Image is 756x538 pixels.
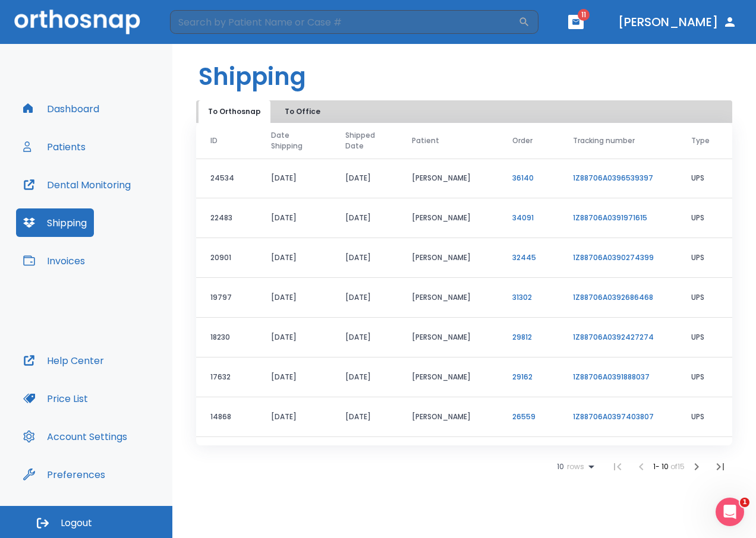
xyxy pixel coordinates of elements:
span: 11 [578,9,590,21]
span: ID [210,135,218,146]
button: [PERSON_NAME] [613,11,742,33]
a: 1Z88706A0391971615 [573,213,647,223]
td: [PERSON_NAME] [398,238,499,278]
button: Invoices [16,246,92,275]
span: rows [564,463,584,471]
td: [PERSON_NAME] [398,397,499,437]
span: Shipped Date [345,130,383,151]
td: [DATE] [257,159,331,198]
span: 1 - 10 [653,461,670,471]
td: [DATE] [331,238,398,278]
span: 10 [557,463,564,471]
div: tabs [199,100,335,123]
td: 14868 [196,397,257,437]
button: Price List [16,384,95,413]
td: [DATE] [331,357,398,397]
td: UPS [677,198,732,238]
a: 1Z88706A0390274399 [573,252,654,262]
span: 1 [740,498,749,507]
td: [PERSON_NAME] [398,437,499,477]
iframe: Intercom live chat [716,498,744,526]
span: Tracking number [573,135,635,146]
a: 1Z88706A0397403807 [573,412,654,422]
td: [DATE] [331,278,398,318]
a: 34091 [512,213,534,223]
td: [DATE] [257,198,331,238]
button: Shipping [16,208,94,237]
button: Help Center [16,346,111,375]
a: 1Z88706A0396539397 [573,173,653,183]
input: Search by Patient Name or Case # [170,10,518,34]
td: [DATE] [331,397,398,437]
a: 29812 [512,332,532,342]
td: UPS [677,278,732,318]
td: [DATE] [331,159,398,198]
button: Account Settings [16,422,134,451]
button: Dashboard [16,94,106,123]
a: 31302 [512,292,532,302]
span: Logout [61,517,92,530]
td: [DATE] [257,397,331,437]
td: 14515 [196,437,257,477]
button: Patients [16,132,93,161]
td: [DATE] [257,238,331,278]
td: UPS [677,397,732,437]
td: [PERSON_NAME] [398,357,499,397]
td: 17632 [196,357,257,397]
span: Type [691,135,710,146]
td: UPS [677,357,732,397]
td: [DATE] [331,198,398,238]
td: [DATE] [257,357,331,397]
h1: Shipping [199,59,306,94]
td: [PERSON_NAME] [398,278,499,318]
button: To Orthosnap [199,100,270,123]
td: 18230 [196,318,257,357]
a: 29162 [512,372,533,382]
button: Dental Monitoring [16,170,138,199]
a: 1Z88706A0392686468 [573,292,653,302]
button: Preferences [16,460,112,489]
td: [DATE] [331,437,398,477]
a: 32445 [512,252,536,262]
td: [DATE] [257,278,331,318]
span: of 15 [670,461,685,471]
td: UPS [677,238,732,278]
td: UPS [677,437,732,477]
td: [DATE] [257,318,331,357]
a: 36140 [512,173,534,183]
img: Orthosnap [14,10,140,34]
td: [DATE] [257,437,331,477]
td: 20901 [196,238,257,278]
td: [PERSON_NAME] [398,159,499,198]
a: 1Z88706A0391888037 [573,372,650,382]
td: 22483 [196,198,257,238]
span: Patient [412,135,439,146]
td: UPS [677,159,732,198]
td: UPS [677,318,732,357]
span: Date Shipping [271,130,308,151]
span: Order [512,135,533,146]
td: 19797 [196,278,257,318]
td: [DATE] [331,318,398,357]
a: 1Z88706A0392427274 [573,332,654,342]
td: [PERSON_NAME] [398,198,499,238]
td: [PERSON_NAME] [398,318,499,357]
td: 24534 [196,159,257,198]
button: To Office [273,100,332,123]
a: 26559 [512,412,535,422]
div: Tooltip anchor [103,469,114,480]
